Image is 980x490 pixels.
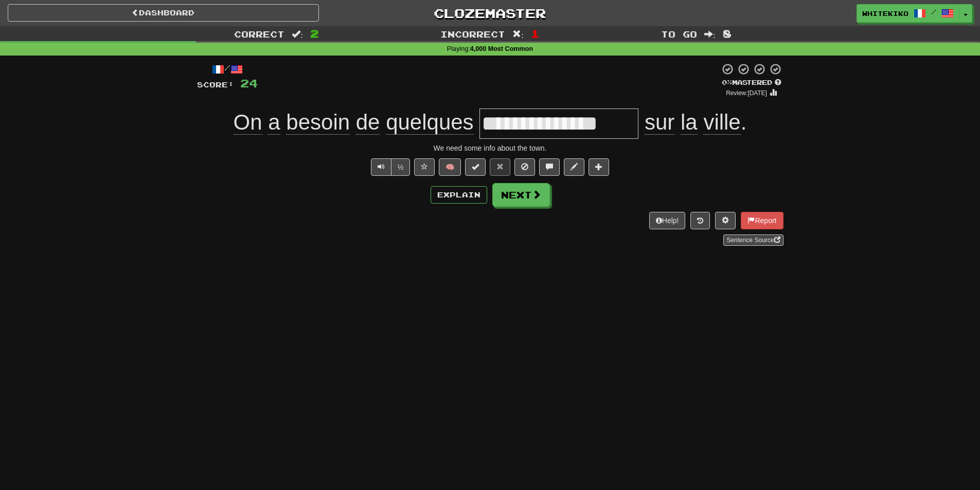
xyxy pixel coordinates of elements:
[741,212,783,229] button: Report
[931,8,936,15] span: /
[310,27,319,40] span: 2
[234,110,262,135] span: On
[638,110,746,135] span: .
[564,158,584,176] button: Edit sentence (alt+d)
[704,30,716,39] span: :
[440,29,505,39] span: Incorrect
[334,4,646,22] a: Clozemaster
[723,234,783,246] a: Sentence Source
[470,45,533,52] strong: 4,000 Most Common
[197,80,234,89] span: Score:
[8,4,319,22] a: Dashboard
[465,158,486,176] button: Set this sentence to 100% Mastered (alt+m)
[197,63,258,76] div: /
[286,110,350,135] span: besoin
[723,27,732,40] span: 8
[857,4,959,23] a: whitekiko /
[356,110,380,135] span: de
[431,186,487,204] button: Explain
[439,158,461,176] button: 🧠
[690,212,710,229] button: Round history (alt+y)
[490,158,510,176] button: Reset to 0% Mastered (alt+r)
[512,30,524,39] span: :
[197,143,783,153] div: We need some info about the town.
[720,78,783,87] div: Mastered
[240,77,258,89] span: 24
[726,89,767,97] small: Review: [DATE]
[531,27,540,40] span: 1
[722,78,732,86] span: 0 %
[645,110,674,135] span: sur
[234,29,284,39] span: Correct
[292,30,303,39] span: :
[386,110,473,135] span: quelques
[492,183,550,207] button: Next
[514,158,535,176] button: Ignore sentence (alt+i)
[703,110,740,135] span: ville
[661,29,697,39] span: To go
[862,9,908,18] span: whitekiko
[369,158,411,176] div: Text-to-speech controls
[371,158,391,176] button: Play sentence audio (ctl+space)
[681,110,698,135] span: la
[539,158,560,176] button: Discuss sentence (alt+u)
[649,212,686,229] button: Help!
[589,158,609,176] button: Add to collection (alt+a)
[268,110,280,135] span: a
[391,158,411,176] button: ½
[414,158,435,176] button: Favorite sentence (alt+f)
